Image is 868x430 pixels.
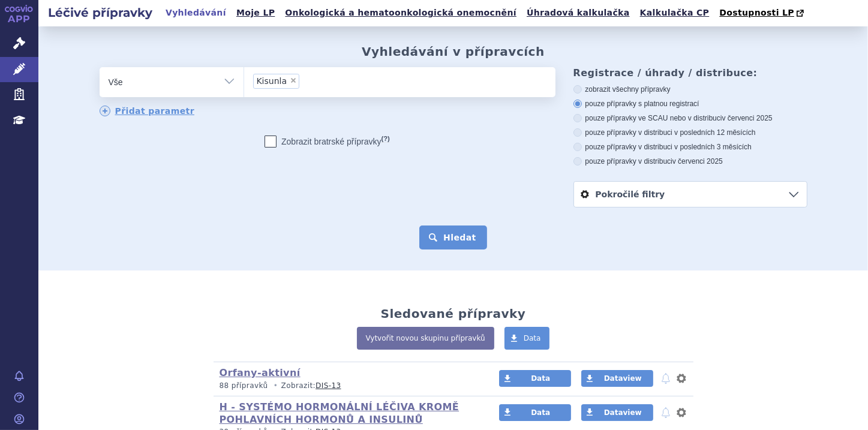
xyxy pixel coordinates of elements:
span: 88 přípravků [220,381,268,390]
a: Orfany-aktivní [220,367,301,378]
span: Data [531,374,550,383]
a: Moje LP [233,5,278,21]
span: Kisunla [257,77,287,85]
label: pouze přípravky v distribuci v posledních 12 měsících [573,128,807,137]
span: v červenci 2025 [722,114,773,122]
button: Hledat [419,225,487,249]
button: notifikace [660,371,672,386]
a: Pokročilé filtry [574,182,807,207]
a: Dataview [581,404,653,421]
h2: Vyhledávání v přípravcích [362,44,545,59]
span: Dataview [604,374,642,383]
span: Data [524,334,541,342]
p: Zobrazit: [220,381,477,391]
a: Dataview [581,370,653,387]
a: H - SYSTÉMO HORMONÁLNÍ LÉČIVA KROMĚ POHLAVNÍCH HORMONŮ A INSULINŮ [220,401,459,425]
h3: Registrace / úhrady / distribuce: [573,67,807,79]
a: DIS-13 [316,381,341,390]
a: Onkologická a hematoonkologická onemocnění [281,5,520,21]
button: nastavení [675,371,687,386]
label: pouze přípravky ve SCAU nebo v distribuci [573,113,807,123]
span: Data [531,408,550,417]
a: Úhradová kalkulačka [523,5,633,21]
i: • [271,381,281,391]
button: nastavení [675,405,687,420]
h2: Léčivé přípravky [38,4,162,21]
label: zobrazit všechny přípravky [573,85,807,94]
input: Kisunla [303,73,310,88]
label: pouze přípravky s platnou registrací [573,99,807,109]
span: v červenci 2025 [672,157,723,166]
label: pouze přípravky v distribuci v posledních 3 měsících [573,142,807,152]
a: Vytvořit novou skupinu přípravků [357,327,494,350]
a: Kalkulačka CP [636,5,713,21]
a: Data [499,370,571,387]
abbr: (?) [382,135,390,143]
label: Zobrazit bratrské přípravky [265,136,390,148]
span: Dataview [604,408,642,417]
span: × [290,77,297,84]
span: Dostupnosti LP [719,8,794,17]
h2: Sledované přípravky [381,306,526,321]
a: Dostupnosti LP [716,5,810,22]
button: notifikace [660,405,672,420]
a: Přidat parametr [100,106,195,116]
label: pouze přípravky v distribuci [573,157,807,166]
a: Vyhledávání [162,5,230,21]
a: Data [499,404,571,421]
a: Data [504,327,550,350]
